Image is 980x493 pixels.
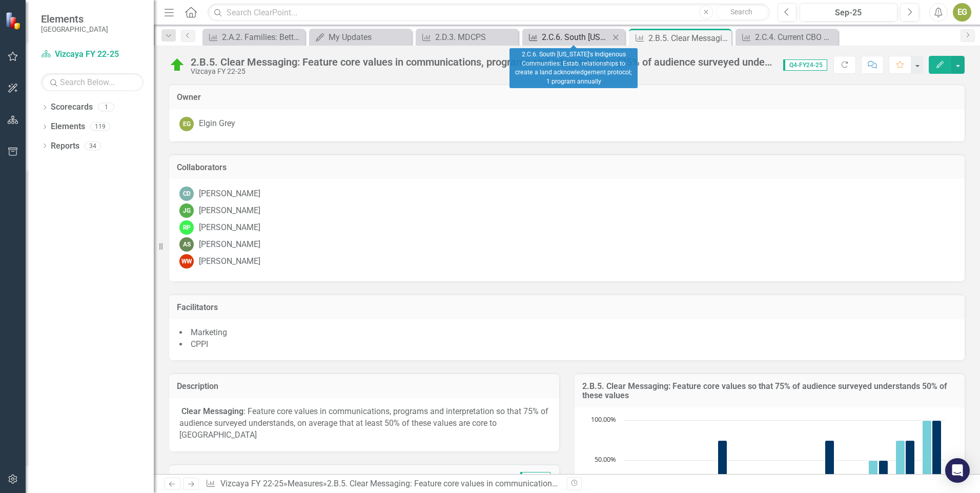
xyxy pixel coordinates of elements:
[509,48,638,88] div: 2.C.6. South [US_STATE]'s Indigenous Communities: Estab. relationships to create a land acknowled...
[542,31,609,44] div: 2.C.6. South [US_STATE]'s Indigenous Communities: Estab. relationships to create a land acknowled...
[51,101,93,113] a: Scorecards
[191,327,227,337] span: Marketing
[520,472,550,483] span: Sep-25
[177,163,957,172] h3: Collaborators
[177,93,957,102] h3: Owner
[738,31,835,44] a: 2.C.4. Current CBO Relationships: At least 20 organizations per year
[730,8,752,16] span: Search
[953,3,971,22] button: EG
[179,187,194,201] div: CD
[41,25,108,33] small: [GEOGRAPHIC_DATA]
[85,141,101,150] div: 34
[179,237,194,252] div: AS
[525,31,609,44] a: 2.C.6. South [US_STATE]'s Indigenous Communities: Estab. relationships to create a land acknowled...
[179,117,194,131] div: EG
[199,222,260,234] div: [PERSON_NAME]
[755,31,835,44] div: 2.C.4. Current CBO Relationships: At least 20 organizations per year
[98,103,114,112] div: 1
[177,382,552,391] h3: Description
[179,203,194,218] div: JG
[199,239,260,251] div: [PERSON_NAME]
[41,73,144,91] input: Search Below...
[169,57,186,73] img: At or Above Target
[208,4,770,22] input: Search ClearPoint...
[312,31,409,44] a: My Updates
[222,31,302,44] div: 2.A.2. Families: Better serve families with children through new programmatic and interpretive re...
[51,140,79,152] a: Reports
[179,406,549,441] p: : Feature core values in communications, programs and interpretation so that 75% of audience surv...
[191,56,773,68] div: 2.B.5. Clear Messaging: Feature core values in communications, programs and interpretation (75% o...
[181,406,243,416] strong: Clear Messaging
[803,7,894,19] div: Sep-25
[288,479,323,488] a: Measures
[329,31,409,44] div: My Updates
[191,339,208,349] span: CPPI
[595,455,616,464] text: 50.00%
[591,415,616,424] text: 100.00%
[716,5,767,19] button: Search
[648,32,729,45] div: 2.B.5. Clear Messaging: Feature core values in communications, programs and interpretation (75% o...
[191,68,773,75] div: Vizcaya FY 22-25
[90,122,110,131] div: 119
[177,303,957,312] h3: Facilitators
[5,12,23,30] img: ClearPoint Strategy
[41,49,144,60] a: Vizcaya FY 22-25
[179,254,194,269] div: WW
[51,121,85,133] a: Elements
[177,473,364,482] h3: Analysis
[800,3,897,22] button: Sep-25
[199,188,260,200] div: [PERSON_NAME]
[418,31,516,44] a: 2.D.3. MDCPS
[327,479,884,488] div: 2.B.5. Clear Messaging: Feature core values in communications, programs and interpretation (75% o...
[199,118,235,130] div: Elgin Grey
[206,478,559,490] div: » »
[41,13,108,25] span: Elements
[783,59,827,71] span: Q4-FY24-25
[435,31,516,44] div: 2.D.3. MDCPS
[220,479,283,488] a: Vizcaya FY 22-25
[199,205,260,217] div: [PERSON_NAME]
[582,382,957,400] h3: 2.B.5. Clear Messaging: Feature core values so that 75% of audience surveyed understands 50% of t...
[945,458,970,483] div: Open Intercom Messenger
[205,31,302,44] a: 2.A.2. Families: Better serve families with children through new programmatic and interpretive re...
[199,256,260,268] div: [PERSON_NAME]
[179,220,194,235] div: RP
